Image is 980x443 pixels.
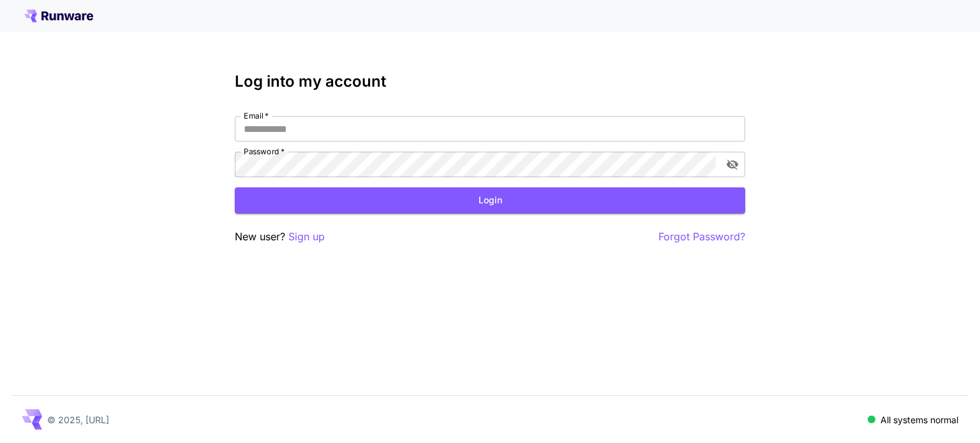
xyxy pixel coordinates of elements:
[880,413,958,426] p: All systems normal
[235,187,745,214] button: Login
[288,229,325,245] button: Sign up
[235,229,325,245] p: New user?
[244,110,269,121] label: Email
[235,73,745,91] h3: Log into my account
[47,413,109,426] p: © 2025, [URL]
[721,153,744,176] button: toggle password visibility
[244,146,285,157] label: Password
[658,229,745,245] button: Forgot Password?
